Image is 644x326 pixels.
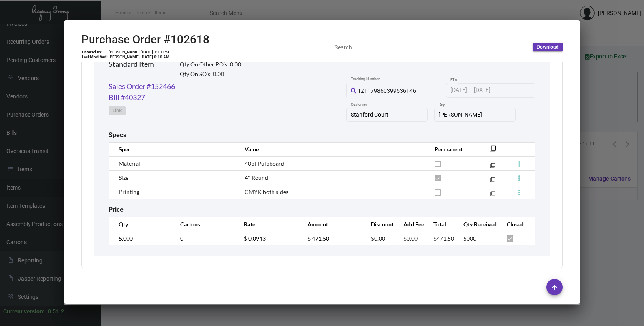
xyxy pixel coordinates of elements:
th: Spec [109,142,237,156]
span: CMYK both sides [245,188,288,195]
a: Sales Order #152466 [109,81,175,92]
h2: Qty On Other PO’s: 0.00 [180,61,241,68]
span: 40pt Pulpboard [245,160,284,167]
th: Total [425,217,455,231]
th: Amount [299,217,363,231]
mat-icon: filter_none [490,179,495,184]
span: $0.00 [403,235,418,242]
span: Size [119,174,128,181]
th: Cartons [172,217,236,231]
h2: Qty On SO’s: 0.00 [180,71,241,78]
h2: Standard Item [109,60,154,69]
td: Last Modified: [81,55,108,60]
td: Entered By: [81,50,108,55]
th: Value [237,142,426,156]
input: End date [474,87,513,94]
th: Closed [499,217,535,231]
span: Link [113,107,122,114]
span: 1Z1179860399536146 [358,87,416,94]
span: $0.00 [371,235,385,242]
th: Permanent [426,142,478,156]
span: $471.50 [433,235,454,242]
div: 0.51.2 [48,307,64,316]
td: [PERSON_NAME] [DATE] 8:18 AM [108,55,170,60]
button: Download [533,43,563,51]
span: 4" Round [245,174,268,181]
th: Discount [363,217,395,231]
mat-icon: filter_none [490,164,495,170]
input: Start date [450,87,467,94]
h2: Specs [109,131,126,139]
span: Material [119,160,140,167]
span: Download [537,44,559,51]
td: [PERSON_NAME] [DATE] 1:11 PM [108,50,170,55]
h2: Price [109,206,124,213]
th: Qty [109,217,173,231]
th: Qty Received [455,217,499,231]
mat-icon: filter_none [490,193,495,198]
button: Link [109,106,126,115]
span: 5000 [463,235,476,242]
span: – [469,87,472,94]
div: Current version: [3,307,45,316]
h2: Purchase Order #102618 [81,33,209,47]
mat-icon: filter_none [490,148,496,154]
th: Add Fee [395,217,425,231]
span: Printing [119,188,139,195]
a: Bill #40327 [109,92,145,103]
th: Rate [236,217,299,231]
